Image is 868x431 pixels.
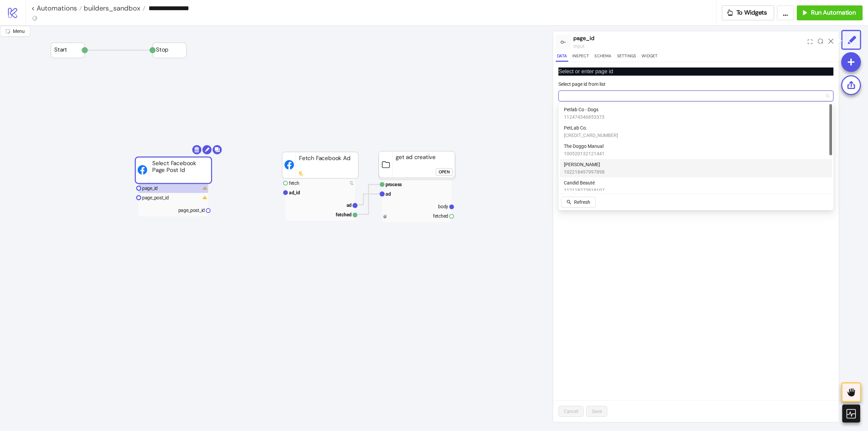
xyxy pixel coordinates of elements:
button: Data [556,53,568,62]
span: Refresh [574,199,590,205]
button: Schema [593,53,613,62]
div: Candid Beauté [560,177,832,196]
button: Settings [616,53,638,62]
span: Run Automation [811,9,856,17]
span: 112118273818107 [564,187,605,194]
div: The Doggo Manual [560,141,832,159]
button: Widget [640,53,659,62]
div: page_id [573,34,805,42]
input: Select page id from list [563,91,823,101]
button: Save [586,406,607,417]
label: Select page id from list [558,80,610,88]
span: To Widgets [736,9,767,17]
text: ad_id [289,190,300,195]
text: page_post_id [178,208,205,213]
span: 100520132121441 [564,150,605,157]
span: [PERSON_NAME] [564,161,605,168]
div: Henning Wilts [560,159,832,177]
text: body [438,204,448,209]
div: Petlab Co - Dogs [560,104,832,122]
span: Menu [13,28,25,34]
button: Open [436,168,453,176]
span: [CREDIT_CARD_NUMBER] [564,132,618,139]
text: ad [347,202,352,208]
span: expand [808,39,812,44]
button: ... [777,5,794,20]
span: PetLab Co. [564,124,618,132]
a: < Automations [31,5,82,12]
text: fetch [289,180,299,186]
div: PetLab Co. [560,122,832,141]
span: search [567,200,571,204]
span: builders_sandbox [82,4,140,13]
a: builders_sandbox [82,5,145,12]
span: radius-bottomright [5,29,10,34]
span: Petlab Co - Dogs [564,106,605,113]
button: Inspect [571,53,590,62]
span: Candid Beauté [564,179,605,187]
p: Select or enter page id [558,67,833,76]
text: page_post_id [142,195,169,200]
text: process [386,182,402,187]
span: The Doggo Manual [564,142,605,150]
div: Open [439,168,450,176]
button: To Widgets [722,5,774,20]
button: Cancel [558,406,584,417]
span: 102218497997898 [564,168,605,176]
button: Run Automation [797,5,863,20]
div: input [573,42,805,50]
text: page_id [142,185,158,191]
button: Refresh [561,197,596,208]
span: 112474346853373 [564,113,605,121]
text: ad [386,191,391,197]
